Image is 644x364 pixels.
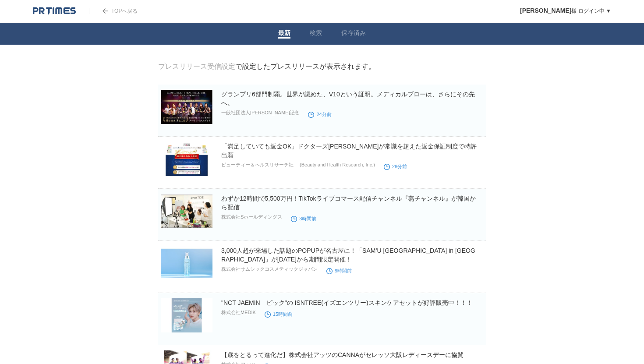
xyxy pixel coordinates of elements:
a: プレスリリース受信設定 [158,63,235,70]
time: 3時間前 [291,216,316,221]
img: わずか12時間で5,500万円！TikTokライブコマース配信チャンネル『燕チャンネル』が韓国から配信 [161,194,212,228]
a: 最新 [278,29,290,39]
a: 3,000人超が来場した話題のPOPUPが名古屋に！「SAM’U [GEOGRAPHIC_DATA] in [GEOGRAPHIC_DATA]」が[DATE]から期間限定開催！ [221,247,475,263]
p: 一般社団法人[PERSON_NAME]記念 [221,110,299,116]
img: 3,000人超が来場した話題のPOPUPが名古屋に！「SAM’U CLEAR BEAUTY COLLEGE in NAGOYA」が8月20日から期間限定開催！ [161,246,212,280]
a: 検索 [310,29,322,39]
p: ビューティー＆ヘルスリサーチ社 (Beauty and Health Research, Inc.) [221,162,375,168]
time: 9時間前 [326,268,352,273]
a: グランプリ6部門制覇。世界が認めた、V10という証明。メディカルブローは、さらにその先へ。 [221,91,475,106]
a: TOPへ戻る [89,8,138,14]
img: logo.png [33,7,76,15]
p: 株式会社Sホールディングス [221,214,282,220]
a: "NCT JAEMIN ピック"の ISNTREE(イズエンツリー)スキンケアセットが好評販売中！！！ [221,299,473,306]
span: [PERSON_NAME] [520,7,571,14]
div: で設定したプレスリリースが表示されます。 [158,62,375,71]
a: [PERSON_NAME]様 ログイン中 ▼ [520,8,611,14]
a: 保存済み [341,29,366,39]
img: arrow.png [103,8,108,14]
a: わずか12時間で5,500万円！TikTokライブコマース配信チャンネル『燕チャンネル』が韓国から配信 [221,195,476,211]
time: 24分前 [308,112,331,117]
p: 株式会社MEDIK [221,309,256,316]
img: "NCT JAEMIN ピック"の ISNTREE(イズエンツリー)スキンケアセットが好評販売中！！！ [161,298,212,332]
a: 「満足していても返金OK」ドクターズ[PERSON_NAME]が常識を超えた返金保証制度で特許出願 [221,143,477,159]
time: 28分前 [384,164,407,169]
img: グランプリ6部門制覇。世界が認めた、V10という証明。メディカルブローは、さらにその先へ。 [161,90,212,124]
p: 株式会社サムシックコスメティックジャパン [221,266,318,272]
img: 「満足していても返金OK」ドクターズチョイスが常識を超えた返金保証制度で特許出願 [161,142,212,176]
a: 【歳をとるって進化だ】株式会社アッツのCANNAがセレッソ大阪レディースデーに協賛 [221,351,464,358]
time: 15時間前 [265,311,293,317]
